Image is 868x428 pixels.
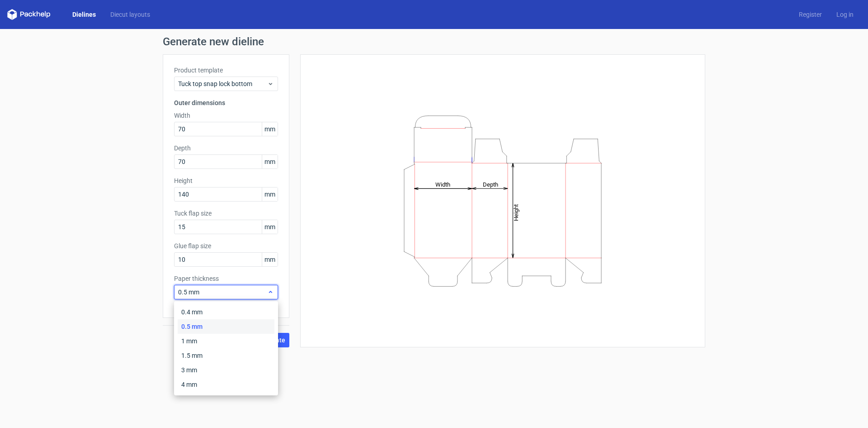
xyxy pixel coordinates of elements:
[174,176,278,185] label: Height
[792,10,829,19] a: Register
[178,79,267,88] span: Tuck top snap lock bottom
[174,209,278,218] label: Tuck flap size
[163,36,705,47] h1: Generate new dieline
[174,144,278,153] label: Depth
[178,319,274,334] div: 0.5 mm
[174,274,278,283] label: Paper thickness
[829,10,861,19] a: Log in
[262,253,278,266] span: mm
[174,241,278,250] label: Glue flap size
[262,220,278,234] span: mm
[262,155,278,168] span: mm
[483,181,498,188] tspan: Depth
[174,66,278,75] label: Product template
[178,334,274,348] div: 1 mm
[178,363,274,377] div: 3 mm
[178,348,274,363] div: 1.5 mm
[103,10,157,19] a: Diecut layouts
[262,122,278,136] span: mm
[513,204,519,221] tspan: Height
[178,377,274,392] div: 4 mm
[178,305,274,319] div: 0.4 mm
[174,111,278,120] label: Width
[262,188,278,201] span: mm
[65,10,103,19] a: Dielines
[435,181,450,188] tspan: Width
[178,288,267,297] span: 0.5 mm
[174,98,278,107] h3: Outer dimensions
